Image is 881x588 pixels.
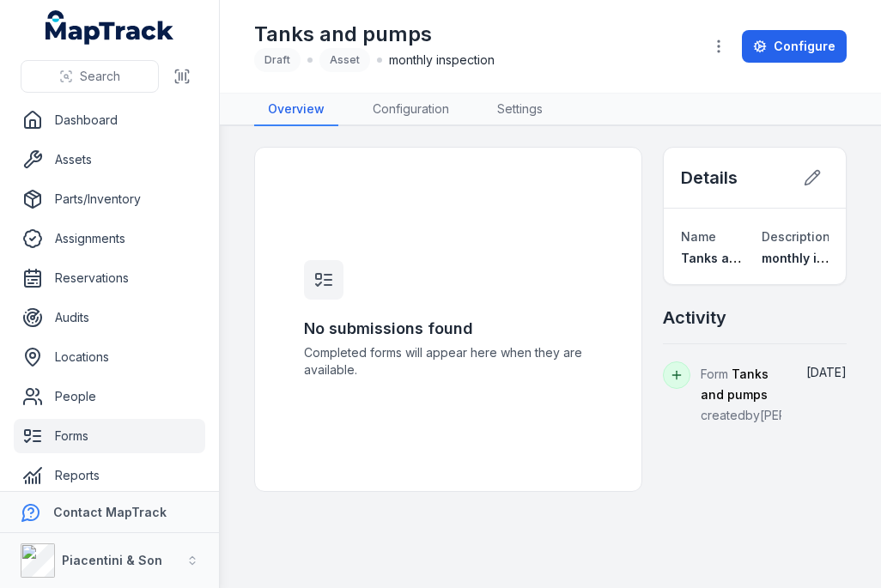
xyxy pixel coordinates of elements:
[304,317,592,341] h3: No submissions found
[21,60,159,93] button: Search
[742,30,847,63] a: Configure
[14,142,205,177] a: Assets
[14,379,205,414] a: People
[681,251,788,265] span: Tanks and pumps
[681,166,738,190] h2: Details
[14,261,205,295] a: Reservations
[701,367,769,402] span: Tanks and pumps
[806,365,847,379] span: [DATE]
[62,553,162,567] strong: Piacentini & Son
[14,221,205,256] a: Assignments
[806,365,847,379] time: 16/9/2025, 11:43:03 am
[389,52,495,69] span: monthly inspection
[254,48,301,72] div: Draft
[762,229,830,244] span: Description
[14,419,205,453] a: Forms
[701,367,856,422] span: Form created by [PERSON_NAME]
[483,94,556,126] a: Settings
[53,505,167,519] strong: Contact MapTrack
[254,94,338,126] a: Overview
[663,306,726,330] h2: Activity
[14,300,205,335] a: Audits
[46,10,174,45] a: MapTrack
[14,340,205,374] a: Locations
[14,458,205,493] a: Reports
[254,21,495,48] h1: Tanks and pumps
[80,68,120,85] span: Search
[762,251,878,265] span: monthly inspection
[14,103,205,137] a: Dashboard
[681,229,716,244] span: Name
[319,48,370,72] div: Asset
[14,182,205,216] a: Parts/Inventory
[304,344,592,379] span: Completed forms will appear here when they are available.
[359,94,463,126] a: Configuration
